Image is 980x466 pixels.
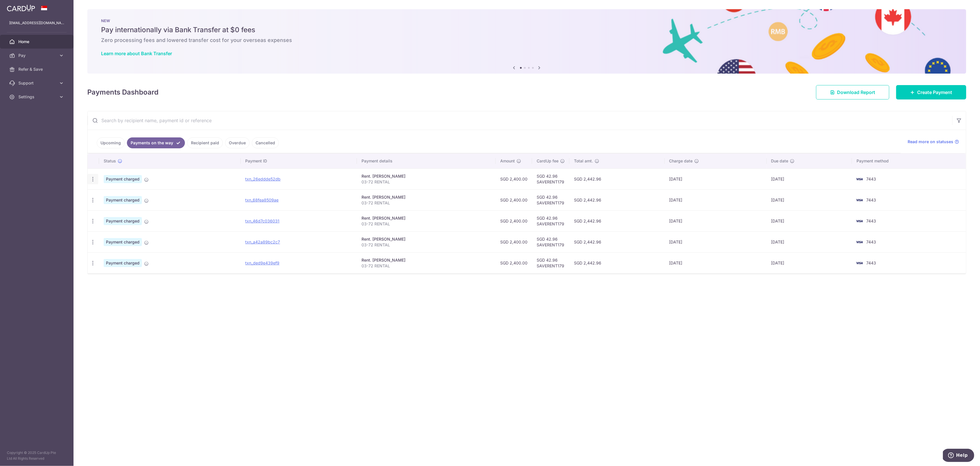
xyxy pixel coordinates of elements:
[127,137,185,148] a: Payments on the way
[496,231,532,252] td: SGD 2,400.00
[569,210,665,231] td: SGD 2,442.96
[537,158,558,164] span: CardUp fee
[767,231,852,252] td: [DATE]
[532,210,569,231] td: SGD 42.96 SAVERENT179
[97,137,125,148] a: Upcoming
[362,179,491,185] p: 03-72 RENTAL
[101,18,952,23] p: NEW
[362,236,491,242] div: Rent. [PERSON_NAME]
[669,158,693,164] span: Charge date
[837,89,875,96] span: Download Report
[896,85,966,99] a: Create Payment
[767,168,852,189] td: [DATE]
[362,257,491,263] div: Rent. [PERSON_NAME]
[816,85,889,99] a: Download Report
[362,200,491,206] p: 03-72 RENTAL
[241,154,357,168] th: Payment ID
[854,176,865,183] img: Bank Card
[767,210,852,231] td: [DATE]
[362,194,491,200] div: Rent. [PERSON_NAME]
[496,252,532,273] td: SGD 2,400.00
[854,197,865,204] img: Bank Card
[245,218,279,223] a: txn_46d7c036031
[908,139,953,145] span: Read more on statuses
[18,66,56,72] span: Refer & Save
[665,168,767,189] td: [DATE]
[917,89,952,96] span: Create Payment
[252,137,279,148] a: Cancelled
[866,177,876,181] span: 7443
[496,189,532,210] td: SGD 2,400.00
[854,260,865,266] img: Bank Card
[18,94,56,100] span: Settings
[362,215,491,221] div: Rent. [PERSON_NAME]
[771,158,788,164] span: Due date
[104,217,142,225] span: Payment charged
[101,37,952,44] h6: Zero processing fees and lowered transfer cost for your overseas expenses
[908,139,959,145] a: Read more on statuses
[9,20,64,26] p: [EMAIL_ADDRESS][DOMAIN_NAME]
[866,260,876,265] span: 7443
[532,189,569,210] td: SGD 42.96 SAVERENT179
[943,449,974,463] iframe: Opens a widget where you can find more information
[87,9,966,74] img: Bank transfer banner
[767,252,852,273] td: [DATE]
[532,252,569,273] td: SGD 42.96 SAVERENT179
[665,210,767,231] td: [DATE]
[854,239,865,246] img: Bank Card
[496,210,532,231] td: SGD 2,400.00
[569,231,665,252] td: SGD 2,442.96
[101,25,952,34] h5: Pay internationally via Bank Transfer at $0 fees
[88,111,952,130] input: Search by recipient name, payment id or reference
[496,168,532,189] td: SGD 2,400.00
[245,177,281,181] a: txn_26eddde52db
[665,189,767,210] td: [DATE]
[225,137,250,148] a: Overdue
[665,252,767,273] td: [DATE]
[18,39,56,45] span: Home
[569,252,665,273] td: SGD 2,442.96
[245,197,279,202] a: txn_68fea8509ae
[866,218,876,223] span: 7443
[532,231,569,252] td: SGD 42.96 SAVERENT179
[187,137,223,148] a: Recipient paid
[362,221,491,227] p: 03-72 RENTAL
[569,168,665,189] td: SGD 2,442.96
[104,158,116,164] span: Status
[854,218,865,225] img: Bank Card
[104,238,142,246] span: Payment charged
[767,189,852,210] td: [DATE]
[362,173,491,179] div: Rent. [PERSON_NAME]
[104,259,142,267] span: Payment charged
[574,158,593,164] span: Total amt.
[245,239,280,244] a: txn_a42a89bc2c7
[104,175,142,183] span: Payment charged
[665,231,767,252] td: [DATE]
[7,5,35,11] img: CardUp
[532,168,569,189] td: SGD 42.96 SAVERENT179
[18,80,56,86] span: Support
[18,53,56,58] span: Pay
[362,242,491,248] p: 03-72 RENTAL
[500,158,515,164] span: Amount
[87,87,158,97] h4: Payments Dashboard
[101,51,172,56] a: Learn more about Bank Transfer
[866,239,876,244] span: 7443
[569,189,665,210] td: SGD 2,442.96
[866,197,876,202] span: 7443
[852,154,966,168] th: Payment method
[245,260,279,265] a: txn_ded9e439ef9
[362,263,491,269] p: 03-72 RENTAL
[357,154,496,168] th: Payment details
[104,196,142,204] span: Payment charged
